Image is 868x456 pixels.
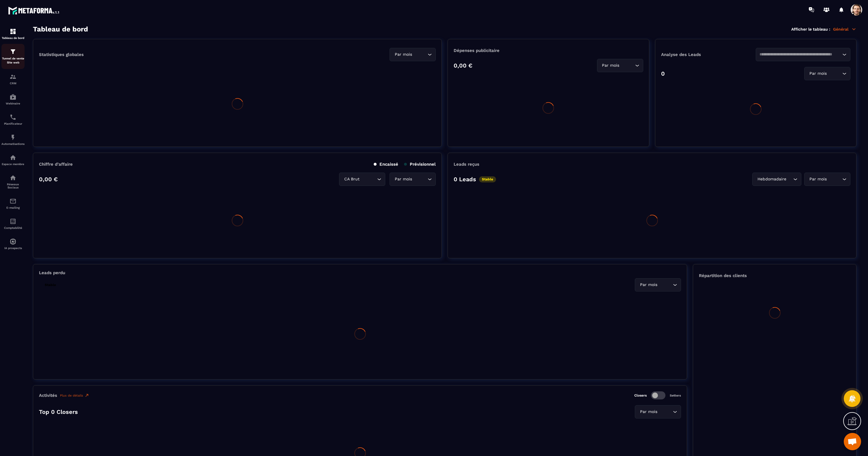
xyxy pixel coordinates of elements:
a: formationformationCRM [1,69,25,89]
p: 0 [661,70,665,77]
img: formation [10,28,16,35]
p: Setters [670,394,681,397]
p: Top 0 Closers [39,408,78,415]
p: Activités [39,393,57,398]
a: Mở cuộc trò chuyện [844,433,861,450]
p: Stable [42,282,59,288]
p: Chiffre d’affaire [39,162,73,167]
a: formationformationTunnel de vente Site web [1,44,25,69]
img: formation [10,73,16,80]
p: Espace membre [1,162,25,166]
p: Closers [634,393,647,397]
img: automations [10,94,16,100]
span: Par mois [639,409,659,415]
p: 0,00 € [454,62,472,69]
a: social-networksocial-networkRéseaux Sociaux [1,170,25,193]
div: Search for option [390,173,436,186]
span: Par mois [808,70,828,77]
p: Webinaire [1,102,25,105]
a: emailemailE-mailing [1,193,25,214]
span: Par mois [393,176,413,182]
img: scheduler [10,114,16,121]
a: automationsautomationsEspace membre [1,150,25,170]
img: automations [10,154,16,161]
img: email [10,198,16,205]
p: Automatisations [1,142,25,145]
div: Search for option [635,278,681,291]
span: Par mois [601,62,621,69]
img: logo [8,5,60,16]
p: Stable [479,176,496,182]
a: accountantaccountantComptabilité [1,214,25,234]
p: Général [833,27,856,32]
div: Search for option [752,173,801,186]
p: 0 Leads [454,176,476,183]
input: Search for option [659,409,671,415]
a: schedulerschedulerPlanificateur [1,109,25,130]
a: automationsautomationsAutomatisations [1,130,25,150]
p: Tableau de bord [1,36,25,40]
div: Search for option [339,173,385,186]
div: Search for option [804,173,850,186]
p: Analyse des Leads [661,52,756,57]
p: Leads reçus [454,162,479,167]
a: Plus de détails [60,393,89,398]
img: formation [10,48,16,55]
input: Search for option [413,51,426,58]
input: Search for option [787,176,792,182]
p: Encaissé [374,162,398,167]
span: Par mois [393,51,413,58]
input: Search for option [413,176,426,182]
p: Leads perdu [39,270,65,275]
img: social-network [10,174,16,181]
p: IA prospects [1,246,25,250]
p: Dépenses publicitaire [454,48,643,53]
span: Par mois [639,282,659,288]
p: E-mailing [1,206,25,209]
span: Hebdomadaire [756,176,787,182]
h3: Tableau de bord [33,25,88,33]
a: formationformationTableau de bord [1,24,25,44]
p: Répartition des clients [699,273,850,278]
p: CRM [1,82,25,85]
p: Tunnel de vente Site web [1,57,25,65]
p: Réseaux Sociaux [1,183,25,189]
input: Search for option [361,176,376,182]
input: Search for option [621,62,634,69]
p: Afficher le tableau : [791,27,830,31]
div: Search for option [597,59,643,72]
div: Search for option [804,67,850,80]
img: automations [10,134,16,141]
input: Search for option [828,176,841,182]
img: automations [10,238,16,245]
div: Search for option [390,48,436,61]
p: Planificateur [1,122,25,125]
div: Search for option [635,405,681,418]
span: Par mois [808,176,828,182]
input: Search for option [828,70,841,77]
span: CA Brut [343,176,361,182]
p: Prévisionnel [404,162,436,167]
p: Comptabilité [1,226,25,229]
a: automationsautomationsWebinaire [1,89,25,109]
img: narrow-up-right-o.6b7c60e2.svg [85,393,89,398]
input: Search for option [659,282,671,288]
p: Statistiques globales [39,52,84,57]
input: Search for option [759,51,841,58]
p: 0,00 € [39,176,58,183]
div: Search for option [756,48,850,61]
img: accountant [10,218,16,225]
